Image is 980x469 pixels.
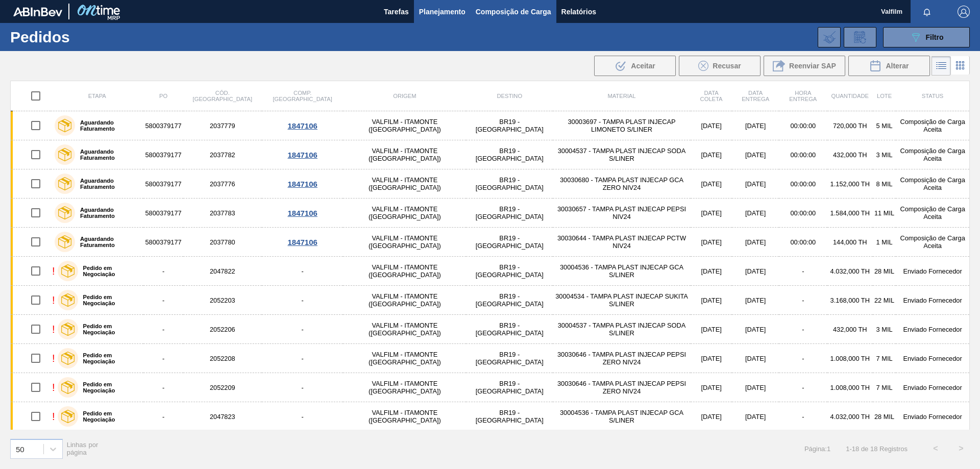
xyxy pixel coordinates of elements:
td: - [262,257,343,286]
span: Destino [497,93,522,99]
td: 30004537 - TAMPA PLAST INJECAP SODA S/LINER [553,315,691,344]
div: ! [52,294,55,306]
td: 30030646 - TAMPA PLAST INJECAP PEPSI ZERO NIV24 [553,344,691,373]
td: 5 MIL [873,111,896,140]
td: 4.032,000 TH [827,257,873,286]
td: Composição de Carga Aceita [896,140,969,169]
div: Recusar [679,56,761,76]
td: Enviado Fornecedor [896,402,969,431]
td: Composição de Carga Aceita [896,228,969,257]
td: [DATE] [691,286,732,315]
td: - [262,402,343,431]
td: - [779,402,827,431]
div: ! [52,265,55,277]
td: 00:00:00 [779,140,827,169]
td: [DATE] [691,315,732,344]
span: Comp. [GEOGRAPHIC_DATA] [273,90,332,102]
label: Aguardando Faturamento [75,119,139,132]
div: Visão em Cards [951,56,970,76]
label: Pedido em Negociação [78,352,140,364]
div: 1847106 [263,180,341,188]
td: 2047822 [183,257,262,286]
td: VALFILM - ITAMONTE ([GEOGRAPHIC_DATA]) [343,257,466,286]
td: BR19 - [GEOGRAPHIC_DATA] [466,344,553,373]
span: Alterar [886,62,909,70]
td: VALFILM - ITAMONTE ([GEOGRAPHIC_DATA]) [343,169,466,199]
td: 1.008,000 TH [827,344,873,373]
td: BR19 - [GEOGRAPHIC_DATA] [466,140,553,169]
a: Aguardando Faturamento58003791772037780VALFILM - ITAMONTE ([GEOGRAPHIC_DATA])BR19 - [GEOGRAPHIC_D... [11,228,970,257]
td: [DATE] [691,228,732,257]
td: Composição de Carga Aceita [896,111,969,140]
div: 1847106 [263,121,341,130]
td: [DATE] [732,257,779,286]
td: 28 MIL [873,402,896,431]
a: Aguardando Faturamento58003791772037783VALFILM - ITAMONTE ([GEOGRAPHIC_DATA])BR19 - [GEOGRAPHIC_D... [11,199,970,228]
td: [DATE] [732,111,779,140]
td: 4.032,000 TH [827,402,873,431]
span: Data Entrega [742,90,769,102]
td: VALFILM - ITAMONTE ([GEOGRAPHIC_DATA]) [343,140,466,169]
td: BR19 - [GEOGRAPHIC_DATA] [466,169,553,199]
label: Aguardando Faturamento [75,207,139,219]
td: - [143,286,183,315]
td: - [143,344,183,373]
td: BR19 - [GEOGRAPHIC_DATA] [466,111,553,140]
td: VALFILM - ITAMONTE ([GEOGRAPHIC_DATA]) [343,344,466,373]
td: [DATE] [691,140,732,169]
button: > [948,436,974,461]
td: - [779,315,827,344]
span: Status [922,93,943,99]
td: 22 MIL [873,286,896,315]
span: Lote [877,93,892,99]
div: Reenviar SAP [764,56,845,76]
td: BR19 - [GEOGRAPHIC_DATA] [466,257,553,286]
span: Planejamento [419,6,465,18]
td: 00:00:00 [779,199,827,228]
td: 432,000 TH [827,315,873,344]
button: Aceitar [594,56,676,76]
td: 7 MIL [873,344,896,373]
td: [DATE] [691,111,732,140]
td: 432,000 TH [827,140,873,169]
a: Aguardando Faturamento58003791772037782VALFILM - ITAMONTE ([GEOGRAPHIC_DATA])BR19 - [GEOGRAPHIC_D... [11,140,970,169]
td: [DATE] [691,199,732,228]
label: Pedido em Negociação [78,410,140,423]
td: [DATE] [732,228,779,257]
td: Enviado Fornecedor [896,257,969,286]
h1: Pedidos [10,31,163,43]
div: ! [52,353,55,364]
td: 8 MIL [873,169,896,199]
a: !Pedido em Negociação-2052206-VALFILM - ITAMONTE ([GEOGRAPHIC_DATA])BR19 - [GEOGRAPHIC_DATA]30004... [11,315,970,344]
td: Composição de Carga Aceita [896,199,969,228]
a: !Pedido em Negociação-2052203-VALFILM - ITAMONTE ([GEOGRAPHIC_DATA])BR19 - [GEOGRAPHIC_DATA]30004... [11,286,970,315]
td: [DATE] [732,286,779,315]
td: 5800379177 [143,111,183,140]
td: 30004537 - TAMPA PLAST INJECAP SODA S/LINER [553,140,691,169]
td: 2047823 [183,402,262,431]
span: Origem [393,93,416,99]
td: Composição de Carga Aceita [896,169,969,199]
span: Aceitar [631,62,655,70]
td: 2037782 [183,140,262,169]
td: VALFILM - ITAMONTE ([GEOGRAPHIC_DATA]) [343,373,466,402]
td: 1.584,000 TH [827,199,873,228]
td: [DATE] [732,315,779,344]
div: ! [52,382,55,393]
td: 3 MIL [873,140,896,169]
label: Pedido em Negociação [78,323,140,335]
img: Logout [958,6,970,18]
td: 720,000 TH [827,111,873,140]
div: Solicitação de Revisão de Pedidos [844,27,876,47]
td: 3 MIL [873,315,896,344]
td: VALFILM - ITAMONTE ([GEOGRAPHIC_DATA]) [343,286,466,315]
td: VALFILM - ITAMONTE ([GEOGRAPHIC_DATA]) [343,402,466,431]
td: 00:00:00 [779,228,827,257]
span: Recusar [713,62,741,70]
td: Enviado Fornecedor [896,315,969,344]
td: [DATE] [691,257,732,286]
span: Tarefas [384,6,409,18]
td: 2052206 [183,315,262,344]
div: Importar Negociações dos Pedidos [818,27,841,47]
